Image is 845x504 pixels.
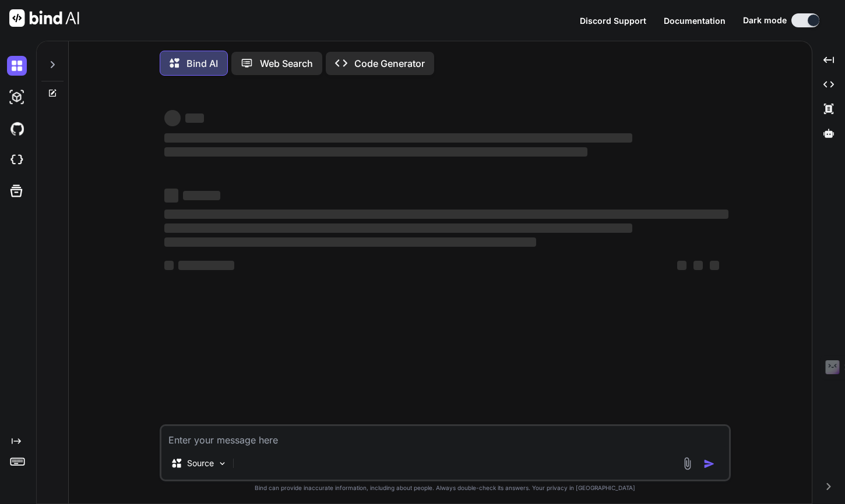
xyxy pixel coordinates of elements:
[164,147,587,157] span: ‌
[187,457,214,469] p: Source
[743,15,787,26] span: Dark mode
[185,113,204,123] span: ‌
[7,87,27,107] img: darkAi-studio
[710,261,719,270] span: ‌
[693,261,703,270] span: ‌
[7,119,27,139] img: githubDark
[164,110,181,126] span: ‌
[580,16,646,26] span: Discord Support
[354,56,425,70] p: Code Generator
[7,150,27,170] img: cloudideIcon
[178,261,234,270] span: ‌
[186,56,218,70] p: Bind AI
[183,191,220,200] span: ‌
[703,458,715,470] img: icon
[664,16,726,26] span: Documentation
[164,223,632,233] span: ‌
[681,457,694,470] img: attachment
[164,237,537,247] span: ‌
[164,189,178,203] span: ‌
[580,15,646,27] button: Discord Support
[164,261,174,270] span: ‌
[7,56,27,76] img: darkChat
[677,261,686,270] span: ‌
[9,9,79,27] img: Bind AI
[664,15,726,27] button: Documentation
[160,484,731,492] p: Bind can provide inaccurate information, including about people. Always double-check its answers....
[164,210,728,219] span: ‌
[217,459,227,468] img: Pick Models
[260,56,313,70] p: Web Search
[164,133,632,143] span: ‌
